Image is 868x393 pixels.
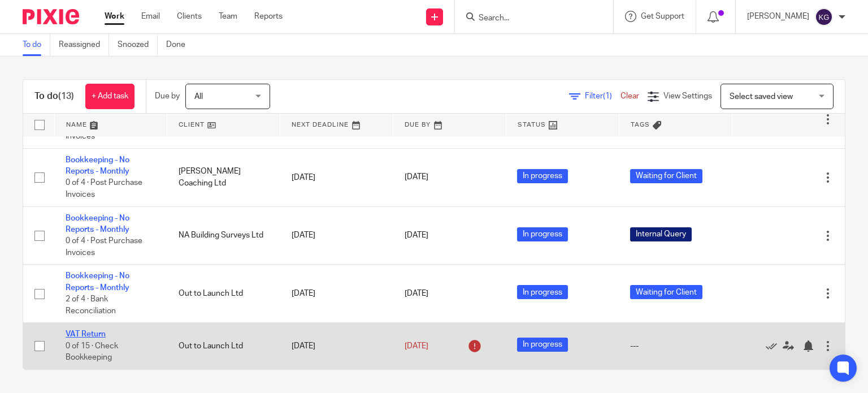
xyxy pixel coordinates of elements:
span: Waiting for Client [630,169,702,183]
a: Clients [177,11,202,22]
span: Tags [631,122,650,128]
span: View Settings [663,92,712,100]
span: In progress [517,338,568,352]
span: In progress [517,285,568,299]
img: svg%3E [815,8,833,26]
a: Email [141,11,160,22]
td: [PERSON_NAME] Coaching Ltd [167,148,280,206]
td: [DATE] [280,323,393,369]
span: [DATE] [405,174,428,182]
a: To do [23,34,50,56]
span: Filter [585,92,620,100]
span: 0 of 4 · Post Purchase Invoices [66,237,142,257]
a: Mark as done [766,340,783,352]
span: 2 of 4 · Bank Reconciliation [66,295,116,315]
input: Search [478,14,579,24]
span: Get Support [641,12,684,20]
td: [DATE] [280,206,393,265]
a: Bookkeeping - No Reports - Monthly [66,214,129,234]
td: Out to Launch Ltd [167,323,280,369]
a: Bookkeeping - No Reports - Monthly [66,272,129,291]
span: 0 of 15 · Check Bookkeeping [66,342,118,362]
span: (1) [603,92,612,100]
a: Clear [620,92,639,100]
a: VAT Return [66,330,106,338]
p: [PERSON_NAME] [747,11,809,22]
div: --- [630,340,721,352]
td: Out to Launch Ltd [167,265,280,323]
span: Waiting for Client [630,285,702,299]
span: Select saved view [730,93,793,101]
span: Internal Query [630,227,692,241]
span: In progress [517,169,568,183]
span: In progress [517,227,568,241]
a: Bookkeeping - No Reports - Monthly [66,156,129,175]
td: [DATE] [280,148,393,206]
a: Snoozed [118,34,158,56]
span: 0 of 4 · Post Purchase Invoices [66,179,142,199]
a: Reports [254,11,283,22]
a: Done [166,34,194,56]
td: [DATE] [280,265,393,323]
h1: To do [34,90,74,102]
a: + Add task [85,84,134,109]
a: Work [105,11,124,22]
td: NA Building Surveys Ltd [167,206,280,265]
img: Pixie [23,9,79,24]
a: Reassigned [59,34,109,56]
span: 0 of 4 · Post Purchase Invoices [66,121,142,141]
span: [DATE] [405,290,428,297]
span: [DATE] [405,231,428,239]
span: [DATE] [405,342,428,350]
p: Due by [155,90,180,102]
a: Team [219,11,237,22]
span: All [194,93,203,101]
span: (13) [58,92,74,101]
